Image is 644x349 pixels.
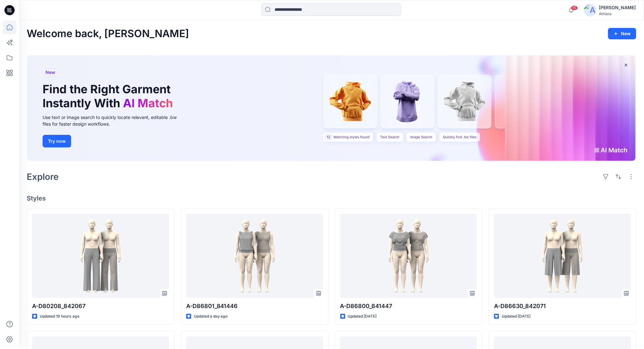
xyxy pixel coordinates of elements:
p: A-D86630_842071 [494,302,631,311]
div: Use text or image search to quickly locate relevant, editable .bw files for faster design workflows. [43,114,186,127]
span: New [45,69,55,76]
h1: Find the Right Garment Instantly With [43,82,176,110]
a: A-D86801_841446 [186,214,323,298]
p: A-D80208_842067 [32,302,169,311]
h4: Styles [27,194,636,202]
div: Athleta [599,11,636,16]
p: Updated [DATE] [348,313,377,320]
a: A-D86800_841447 [340,214,477,298]
button: Try now [43,135,71,148]
button: New [608,28,636,39]
h2: Welcome back, [PERSON_NAME] [27,28,189,40]
p: A-D86801_841446 [186,302,323,311]
a: A-D80208_842067 [32,214,169,298]
div: [PERSON_NAME] [599,4,636,11]
p: Updated a day ago [194,313,228,320]
p: A-D86800_841447 [340,302,477,311]
p: Updated 19 hours ago [40,313,79,320]
span: AI Match [123,96,173,110]
a: A-D86630_842071 [494,214,631,298]
span: 15 [571,5,578,10]
h2: Explore [27,172,59,182]
img: avatar [584,4,597,16]
p: Updated [DATE] [502,313,531,320]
